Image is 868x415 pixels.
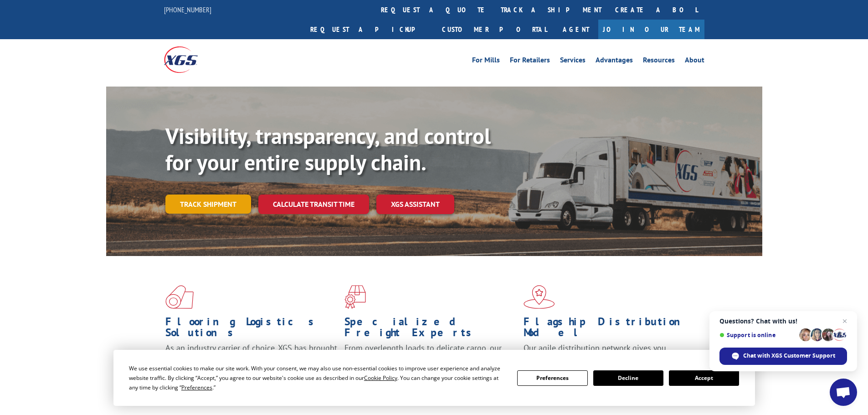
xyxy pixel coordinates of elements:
span: Questions? Chat with us! [719,318,847,325]
button: Preferences [517,370,587,386]
span: Chat with XGS Customer Support [743,352,835,360]
img: xgs-icon-total-supply-chain-intelligence-red [165,285,194,309]
img: xgs-icon-focused-on-flooring-red [344,285,366,309]
h1: Specialized Freight Experts [344,316,517,343]
a: Calculate transit time [258,195,369,214]
a: Join Our Team [598,20,704,39]
span: Support is online [719,332,796,338]
h1: Flooring Logistics Solutions [165,316,338,343]
a: [PHONE_NUMBER] [164,5,211,14]
a: For Mills [472,56,500,67]
div: We use essential cookies to make our site work. With your consent, we may also use non-essential ... [129,364,506,392]
span: Our agile distribution network gives you nationwide inventory management on demand. [524,343,691,364]
a: Agent [554,20,598,39]
span: Close chat [839,316,850,327]
img: xgs-icon-flagship-distribution-model-red [524,285,555,309]
a: Services [560,56,586,67]
span: Cookie Policy [364,374,397,382]
a: Customer Portal [435,20,554,39]
a: Resources [643,56,675,67]
b: Visibility, transparency, and control for your entire supply chain. [165,122,491,176]
a: Request a pickup [303,20,435,39]
a: About [685,56,704,67]
div: Chat with XGS Customer Support [719,348,847,365]
div: Cookie Consent Prompt [113,350,755,406]
a: Track shipment [165,195,251,214]
a: XGS ASSISTANT [376,195,454,214]
a: Advantages [596,56,633,67]
p: From overlength loads to delicate cargo, our experienced staff knows the best way to move your fr... [344,343,517,383]
span: As an industry carrier of choice, XGS has brought innovation and dedication to flooring logistics... [165,343,337,375]
button: Decline [593,370,663,386]
div: Open chat [830,379,857,406]
button: Accept [669,370,739,386]
a: For Retailers [510,56,550,67]
h1: Flagship Distribution Model [524,316,696,343]
span: Preferences [181,384,212,391]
